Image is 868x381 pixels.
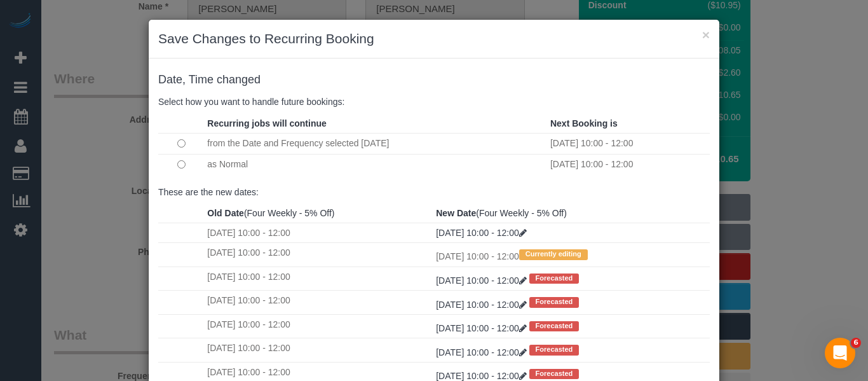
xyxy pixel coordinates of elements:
p: These are the new dates: [158,186,710,198]
strong: Next Booking is [550,118,618,128]
span: Forecasted [529,274,580,284]
span: Forecasted [529,345,580,355]
span: Forecasted [529,297,580,307]
h4: changed [158,74,710,87]
td: [DATE] 10:00 - 12:00 [204,267,433,290]
a: [DATE] 10:00 - 12:00 [436,371,529,381]
td: [DATE] 10:00 - 12:00 [204,291,433,314]
a: [DATE] 10:00 - 12:00 [436,228,526,238]
h3: Save Changes to Recurring Booking [158,29,710,48]
a: [DATE] 10:00 - 12:00 [436,323,529,333]
span: Forecasted [529,369,580,379]
a: [DATE] 10:00 - 12:00 [436,300,529,310]
td: [DATE] 10:00 - 12:00 [204,223,433,243]
strong: New Date [436,208,476,218]
td: as Normal [204,154,547,175]
span: Currently editing [519,249,588,260]
td: [DATE] 10:00 - 12:00 [204,243,433,267]
td: [DATE] 10:00 - 12:00 [547,154,710,175]
span: Date, Time [158,73,214,86]
td: [DATE] 10:00 - 12:00 [204,314,433,338]
a: [DATE] 10:00 - 12:00 [436,275,529,286]
button: × [702,28,710,41]
iframe: Intercom live chat [825,338,855,368]
span: Forecasted [529,321,580,331]
strong: Old Date [207,208,244,218]
p: Select how you want to handle future bookings: [158,95,710,108]
td: from the Date and Frequency selected [DATE] [204,133,547,154]
td: [DATE] 10:00 - 12:00 [433,243,710,267]
td: [DATE] 10:00 - 12:00 [547,133,710,154]
th: (Four Weekly - 5% Off) [433,204,710,223]
th: (Four Weekly - 5% Off) [204,204,433,223]
strong: Recurring jobs will continue [207,118,326,128]
a: [DATE] 10:00 - 12:00 [436,347,529,357]
td: [DATE] 10:00 - 12:00 [204,338,433,362]
span: 6 [851,338,861,348]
